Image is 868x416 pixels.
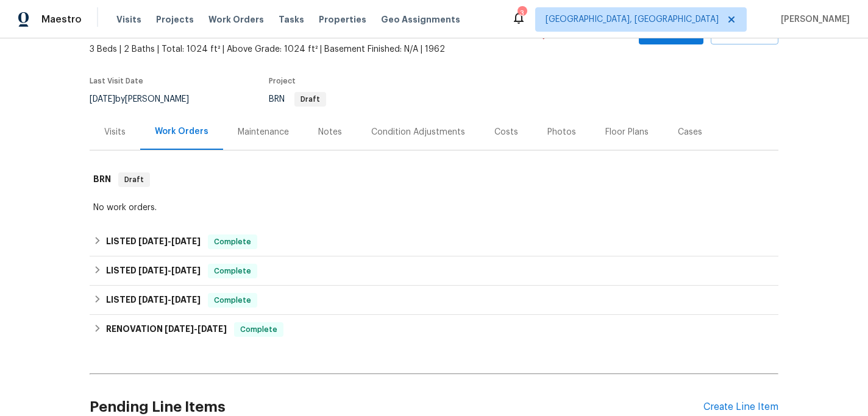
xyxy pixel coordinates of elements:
[104,126,126,138] div: Visits
[138,266,168,275] span: [DATE]
[90,160,778,199] div: BRN Draft
[165,325,227,333] span: -
[93,202,775,214] div: No work orders.
[90,77,143,85] span: Last Visit Date
[171,295,201,304] span: [DATE]
[279,15,304,24] span: Tasks
[116,13,141,26] span: Visits
[209,294,256,306] span: Complete
[138,237,168,245] span: [DATE]
[208,13,264,26] span: Work Orders
[319,13,366,26] span: Properties
[90,227,778,256] div: LISTED [DATE]-[DATE]Complete
[106,234,201,249] h6: LISTED
[209,236,256,248] span: Complete
[41,13,82,26] span: Maestro
[269,77,296,85] span: Project
[106,293,201,308] h6: LISTED
[171,266,201,275] span: [DATE]
[138,237,201,245] span: -
[165,325,194,333] span: [DATE]
[381,13,460,26] span: Geo Assignments
[138,266,201,275] span: -
[269,95,326,104] span: BRN
[156,13,194,26] span: Projects
[138,295,201,304] span: -
[371,126,465,138] div: Condition Adjustments
[296,96,325,103] span: Draft
[90,43,532,55] span: 3 Beds | 2 Baths | Total: 1024 ft² | Above Grade: 1024 ft² | Basement Finished: N/A | 1962
[209,265,256,277] span: Complete
[90,92,204,107] div: by [PERSON_NAME]
[197,325,227,333] span: [DATE]
[318,126,342,138] div: Notes
[93,172,111,187] h6: BRN
[90,256,778,286] div: LISTED [DATE]-[DATE]Complete
[119,174,149,186] span: Draft
[171,237,201,245] span: [DATE]
[776,13,850,26] span: [PERSON_NAME]
[605,126,649,138] div: Floor Plans
[90,315,778,344] div: RENOVATION [DATE]-[DATE]Complete
[235,323,282,336] span: Complete
[547,126,576,138] div: Photos
[238,126,289,138] div: Maintenance
[494,126,518,138] div: Costs
[106,322,227,337] h6: RENOVATION
[90,286,778,315] div: LISTED [DATE]-[DATE]Complete
[703,401,778,413] div: Create Line Item
[138,295,168,304] span: [DATE]
[106,264,201,278] h6: LISTED
[155,125,208,138] div: Work Orders
[90,95,115,104] span: [DATE]
[518,7,526,19] div: 3
[546,13,719,26] span: [GEOGRAPHIC_DATA], [GEOGRAPHIC_DATA]
[678,126,702,138] div: Cases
